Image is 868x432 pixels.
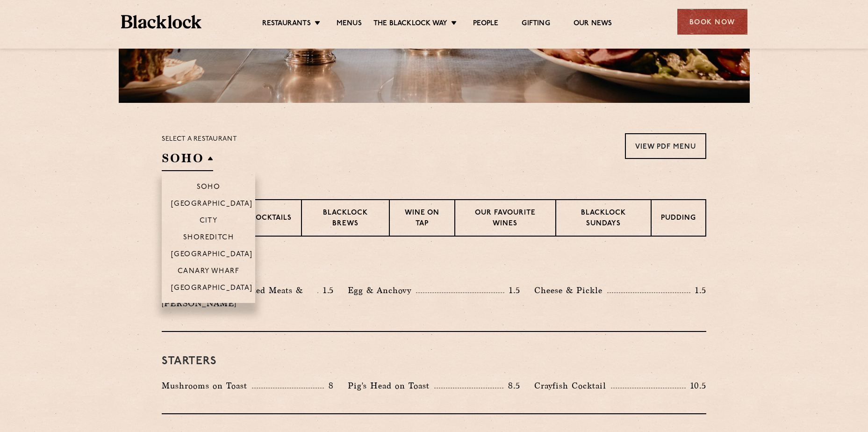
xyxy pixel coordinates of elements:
[162,355,706,367] h3: Starters
[522,19,550,29] a: Gifting
[661,213,696,225] p: Pudding
[171,251,253,260] p: [GEOGRAPHIC_DATA]
[373,19,447,29] a: The Blacklock Way
[690,284,706,296] p: 1.5
[534,284,607,297] p: Cheese & Pickle
[348,284,416,297] p: Egg & Anchovy
[162,133,237,145] p: Select a restaurant
[686,380,706,392] p: 10.5
[197,183,221,193] p: Soho
[171,200,253,209] p: [GEOGRAPHIC_DATA]
[399,208,445,230] p: Wine on Tap
[566,208,641,230] p: Blacklock Sundays
[337,19,362,29] a: Menus
[504,284,520,296] p: 1.5
[311,208,380,230] p: Blacklock Brews
[250,213,292,225] p: Cocktails
[625,133,706,159] a: View PDF Menu
[503,380,520,392] p: 8.5
[574,19,612,29] a: Our News
[171,284,253,294] p: [GEOGRAPHIC_DATA]
[262,19,311,29] a: Restaurants
[121,15,202,29] img: BL_Textured_Logo-footer-cropped.svg
[178,267,239,277] p: Canary Wharf
[465,208,545,230] p: Our favourite wines
[162,379,252,392] p: Mushrooms on Toast
[162,150,213,171] h2: SOHO
[677,9,747,35] div: Book Now
[534,379,611,392] p: Crayfish Cocktail
[200,217,218,226] p: City
[318,284,334,296] p: 1.5
[324,380,334,392] p: 8
[473,19,498,29] a: People
[162,260,706,272] h3: Pre Chop Bites
[348,379,434,392] p: Pig's Head on Toast
[183,234,234,243] p: Shoreditch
